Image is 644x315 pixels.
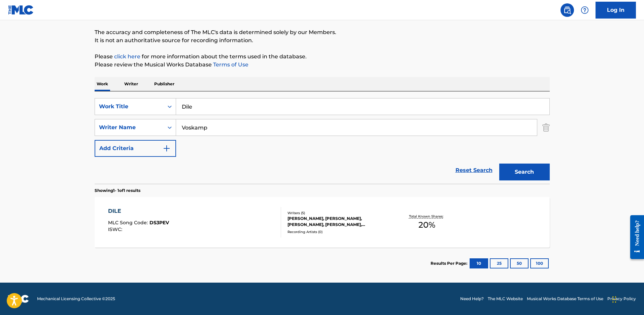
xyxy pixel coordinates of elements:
[287,210,389,216] div: Writers ( 5 )
[409,214,445,219] p: Total Known Shares:
[114,53,140,60] a: click here
[95,197,550,248] a: DILEMLC Song Code:DS3PEVISWC:Writers (5)[PERSON_NAME], [PERSON_NAME], [PERSON_NAME], [PERSON_NAME...
[625,213,644,262] iframe: Resource Center
[95,77,110,91] p: Work
[108,226,124,232] span: ISWC :
[163,144,171,152] img: 9d2ae6d4665cec9f34b9.svg
[460,296,484,302] a: Need Help?
[108,220,149,226] span: MLC Song Code :
[563,6,571,14] img: search
[610,283,644,315] div: Chatwidget
[8,295,29,303] img: logo
[122,77,140,91] p: Writer
[37,296,115,302] span: Mechanical Licensing Collective © 2025
[149,220,169,226] span: DS3PEV
[95,140,176,157] button: Add Criteria
[431,260,469,266] p: Results Per Page:
[95,61,550,69] p: Please review the Musical Works Database
[561,3,574,17] a: Public Search
[527,296,603,302] a: Musical Works Database Terms of Use
[510,258,529,268] button: 50
[287,229,389,234] div: Recording Artists ( 0 )
[95,98,550,184] form: Search Form
[530,258,549,268] button: 100
[610,283,644,315] iframe: Chat Widget
[596,2,636,19] a: Log In
[99,103,160,111] div: Work Title
[542,119,550,136] img: Delete Criterion
[470,258,488,268] button: 10
[418,219,435,231] span: 20 %
[95,188,140,194] p: Showing 1 - 1 of 1 results
[490,258,508,268] button: 25
[287,216,389,228] div: [PERSON_NAME], [PERSON_NAME], [PERSON_NAME], [PERSON_NAME], [PERSON_NAME] [PERSON_NAME]
[152,77,176,91] p: Publisher
[95,28,550,36] p: The accuracy and completeness of The MLC's data is determined solely by our Members.
[488,296,523,302] a: The MLC Website
[95,36,550,45] p: It is not an authoritative source for recording information.
[612,289,616,310] div: Slepen
[581,6,589,14] img: help
[499,164,550,180] button: Search
[8,5,34,15] img: MLC Logo
[95,53,550,61] p: Please for more information about the terms used in the database.
[607,296,636,302] a: Privacy Policy
[108,207,169,215] div: DILE
[452,163,496,178] a: Reset Search
[212,61,248,68] a: Terms of Use
[578,3,591,17] div: Help
[99,123,160,132] div: Writer Name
